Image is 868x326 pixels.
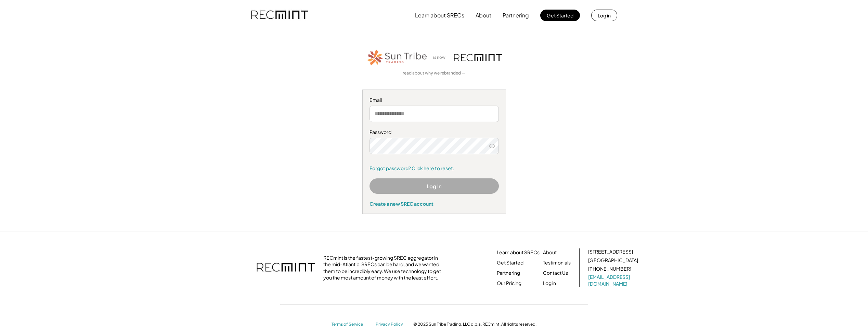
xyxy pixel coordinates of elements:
div: Create a new SREC account [370,201,499,207]
button: Get Started [540,10,580,21]
div: Email [370,97,499,104]
img: STT_Horizontal_Logo%2B-%2BColor.png [366,48,428,67]
a: Our Pricing [497,280,521,287]
button: Partnering [503,9,529,22]
div: [PHONE_NUMBER] [588,266,631,272]
a: [EMAIL_ADDRESS][DOMAIN_NAME] [588,274,639,287]
a: read about why we rebranded → [403,70,466,76]
a: Learn about SRECs [497,249,540,256]
button: Log In [370,178,499,194]
div: [STREET_ADDRESS] [588,248,633,255]
a: Contact Us [543,270,568,276]
a: Get Started [497,259,523,266]
a: About [543,249,557,256]
img: recmint-logotype%403x.png [454,54,502,61]
button: About [476,9,491,22]
a: Testimonials [543,259,571,266]
div: RECmint is the fastest-growing SREC aggregator in the mid-Atlantic. SRECs can be hard, and we wan... [323,255,445,281]
div: Password [370,129,499,136]
a: Partnering [497,270,520,276]
div: [GEOGRAPHIC_DATA] [588,257,638,264]
a: Forgot password? Click here to reset. [370,165,499,172]
div: is now [431,55,451,60]
button: Log in [591,10,617,21]
button: Learn about SRECs [415,9,464,22]
img: recmint-logotype%403x.png [251,4,308,27]
a: Log in [543,280,556,287]
img: recmint-logotype%403x.png [257,256,315,280]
